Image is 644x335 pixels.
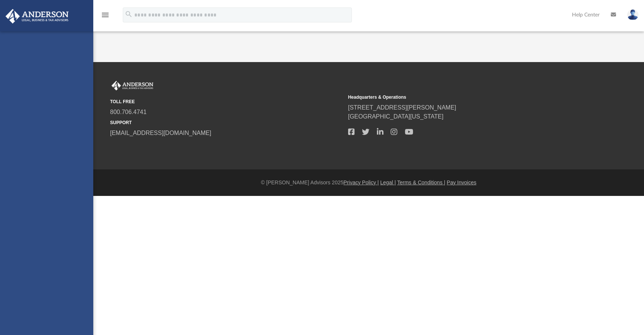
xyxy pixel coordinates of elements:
[101,10,110,19] i: menu
[3,9,71,24] img: Anderson Advisors Platinum Portal
[397,179,446,185] a: Terms & Conditions |
[344,179,379,185] a: Privacy Policy |
[348,113,444,120] a: [GEOGRAPHIC_DATA][US_STATE]
[110,81,155,90] img: Anderson Advisors Platinum Portal
[447,179,476,185] a: Pay Invoices
[110,109,147,115] a: 800.706.4741
[93,179,644,187] div: © [PERSON_NAME] Advisors 2025
[627,9,638,20] img: User Pic
[348,94,581,101] small: Headquarters & Operations
[101,14,110,19] a: menu
[380,179,396,185] a: Legal |
[110,119,343,126] small: SUPPORT
[348,104,456,111] a: [STREET_ADDRESS][PERSON_NAME]
[110,98,343,105] small: TOLL FREE
[125,10,133,18] i: search
[110,130,211,136] a: [EMAIL_ADDRESS][DOMAIN_NAME]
